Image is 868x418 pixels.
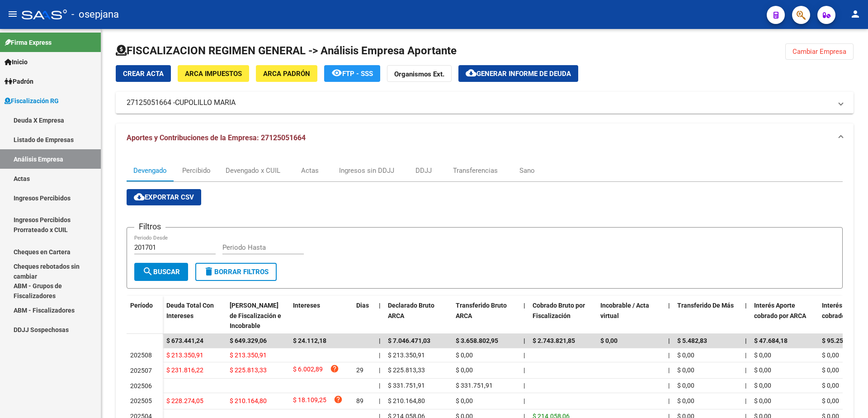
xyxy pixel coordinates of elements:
h1: FISCALIZACION REGIMEN GENERAL -> Análisis Empresa Aportante [116,43,457,58]
span: $ 6.002,89 [293,364,323,376]
span: $ 3.658.802,95 [456,337,498,344]
datatable-header-cell: Incobrable / Acta virtual [597,296,665,336]
datatable-header-cell: Declarado Bruto ARCA [384,296,452,336]
datatable-header-cell: | [520,296,529,336]
span: $ 225.813,33 [230,366,267,374]
button: Organismos Ext. [387,65,452,82]
span: | [745,302,747,309]
span: Interés Aporte cobrado por ARCA [754,302,806,319]
span: Firma Express [5,38,52,47]
span: | [668,351,670,359]
span: $ 0,00 [822,351,839,359]
span: 202505 [130,397,152,404]
button: Borrar Filtros [195,263,277,281]
span: | [668,397,670,404]
span: Dias [356,302,369,309]
span: [PERSON_NAME] de Fiscalización e Incobrable [230,302,281,330]
iframe: Intercom live chat [837,387,859,409]
span: | [524,382,525,389]
span: | [379,337,381,344]
div: Transferencias [453,166,498,176]
datatable-header-cell: Cobrado Bruto por Fiscalización [529,296,597,336]
span: $ 213.350,91 [230,351,267,359]
span: $ 0,00 [456,397,473,404]
datatable-header-cell: | [665,296,674,336]
datatable-header-cell: Dias [353,296,375,336]
mat-panel-title: 27125051664 - [127,98,832,108]
strong: Organismos Ext. [394,70,444,78]
span: $ 0,00 [822,382,839,389]
span: $ 0,00 [754,366,771,374]
div: Ingresos sin DDJJ [339,166,394,176]
datatable-header-cell: Transferido Bruto ARCA [452,296,520,336]
span: $ 228.274,05 [166,397,203,404]
span: Declarado Bruto ARCA [388,302,434,319]
span: $ 0,00 [456,366,473,374]
span: Buscar [142,268,180,276]
span: $ 0,00 [600,337,618,344]
span: Transferido Bruto ARCA [456,302,507,319]
span: | [379,382,380,389]
span: Inicio [5,57,28,67]
span: | [668,337,670,344]
span: $ 331.751,91 [388,382,425,389]
i: help [330,364,339,373]
span: $ 0,00 [677,351,694,359]
span: | [379,366,380,374]
span: | [745,382,746,389]
datatable-header-cell: Interés Aporte cobrado por ARCA [750,296,818,336]
span: 202508 [130,351,152,359]
span: $ 0,00 [822,366,839,374]
span: CUPOLILLO MARIA [175,98,236,108]
div: Actas [301,166,319,176]
button: Buscar [134,263,188,281]
span: $ 95.255,59 [822,337,855,344]
mat-expansion-panel-header: 27125051664 -CUPOLILLO MARIA [116,92,854,114]
span: | [524,337,525,344]
button: Crear Acta [116,65,171,82]
span: Generar informe de deuda [476,70,571,78]
span: 202507 [130,367,152,374]
datatable-header-cell: Período [127,296,163,334]
datatable-header-cell: Deuda Total Con Intereses [163,296,226,336]
span: $ 0,00 [754,382,771,389]
span: | [524,366,525,374]
button: Exportar CSV [127,189,201,205]
datatable-header-cell: | [375,296,384,336]
span: | [668,382,670,389]
div: DDJJ [415,166,432,176]
i: help [334,395,343,404]
span: Período [130,302,153,309]
span: $ 0,00 [822,397,839,404]
span: Fiscalización RG [5,96,59,106]
button: Cambiar Empresa [785,43,854,60]
datatable-header-cell: Intereses [289,296,353,336]
mat-icon: cloud_download [466,67,476,78]
span: $ 673.441,24 [166,337,203,344]
span: $ 0,00 [677,366,694,374]
mat-icon: person [850,9,861,19]
span: Exportar CSV [134,193,194,201]
span: Padrón [5,76,33,86]
datatable-header-cell: Transferido De Más [674,296,741,336]
span: Deuda Total Con Intereses [166,302,214,319]
button: ARCA Impuestos [178,65,249,82]
div: Sano [519,166,535,176]
span: $ 225.813,33 [388,366,425,374]
span: Cobrado Bruto por Fiscalización [533,302,585,319]
span: | [745,366,746,374]
span: $ 213.350,91 [388,351,425,359]
mat-icon: menu [7,9,18,19]
span: 89 [356,397,363,404]
span: $ 331.751,91 [456,382,493,389]
span: $ 5.482,83 [677,337,707,344]
span: | [745,337,747,344]
button: FTP - SSS [324,65,380,82]
div: Percibido [182,166,211,176]
span: $ 2.743.821,85 [533,337,575,344]
span: $ 210.164,80 [388,397,425,404]
span: Cambiar Empresa [793,47,846,56]
span: | [668,366,670,374]
span: | [524,302,525,309]
span: | [745,397,746,404]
